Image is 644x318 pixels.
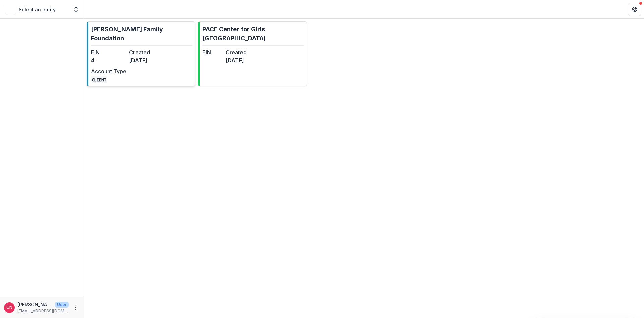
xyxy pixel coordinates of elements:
[226,48,247,56] dt: Created
[198,21,307,86] a: PACE Center for Girls [GEOGRAPHIC_DATA]EINCreated[DATE]
[5,4,16,15] img: Select an entity
[87,21,195,86] a: [PERSON_NAME] Family FoundationEIN4Created[DATE]Account TypeCLIENT
[628,3,641,16] button: Get Help
[91,67,126,75] dt: Account Type
[91,25,192,43] p: [PERSON_NAME] Family Foundation
[91,48,126,56] dt: EIN
[55,302,69,308] p: User
[202,25,304,43] p: PACE Center for Girls [GEOGRAPHIC_DATA]
[91,56,126,64] dd: 4
[202,48,223,56] dt: EIN
[226,56,247,64] dd: [DATE]
[19,6,56,13] p: Select an entity
[91,76,107,83] code: CLIENT
[71,304,79,312] button: More
[71,3,81,16] button: Open entity switcher
[17,301,52,308] p: [PERSON_NAME]
[129,48,165,56] dt: Created
[6,305,12,310] div: Carol Nieves
[129,56,165,64] dd: [DATE]
[17,308,69,314] p: [EMAIL_ADDRESS][DOMAIN_NAME]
